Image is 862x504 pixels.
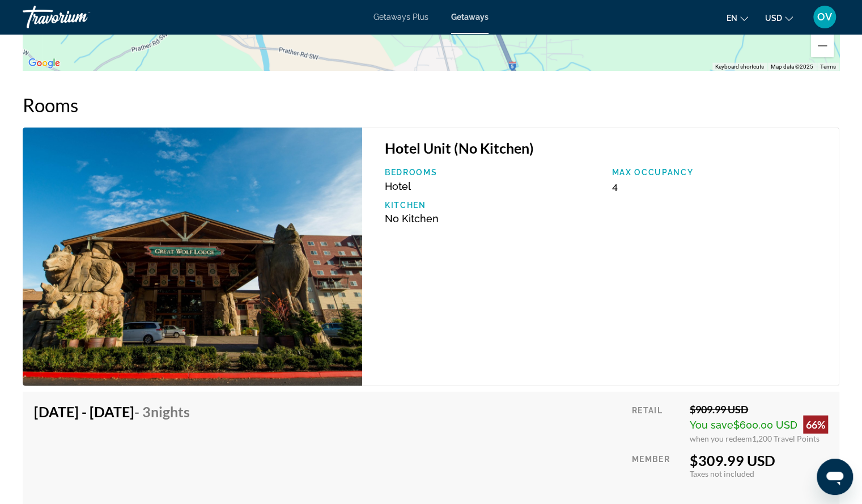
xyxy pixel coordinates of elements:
[612,180,617,192] span: 4
[715,63,764,71] button: Keyboard shortcuts
[803,416,828,434] div: 66%
[817,459,853,495] iframe: Button to launch messaging window
[385,139,827,156] h3: Hotel Unit (No Kitchen)
[385,213,439,225] span: No Kitchen
[23,128,362,386] img: RL51E01X.jpg
[765,14,782,23] span: USD
[632,403,681,443] div: Retail
[385,201,601,210] p: Kitchen
[690,452,828,469] div: $309.99 USD
[612,168,827,177] p: Max Occupancy
[451,12,489,22] a: Getaways
[26,56,63,71] a: Open this area in Google Maps (opens a new window)
[690,434,752,443] span: when you redeem
[385,180,411,192] span: Hotel
[690,419,733,431] span: You save
[820,63,836,70] a: Terms (opens in new tab)
[752,434,819,443] span: 1,200 Travel Points
[23,94,839,116] h2: Rooms
[134,403,190,420] span: - 3
[690,403,828,416] div: $909.99 USD
[690,469,754,478] span: Taxes not included
[810,5,839,29] button: User Menu
[385,168,601,177] p: Bedrooms
[771,63,813,70] span: Map data ©2025
[34,403,190,420] h4: [DATE] - [DATE]
[733,419,797,431] span: $600.00 USD
[727,10,748,26] button: Change language
[151,403,190,420] span: Nights
[727,14,737,23] span: en
[765,10,793,26] button: Change currency
[23,2,136,32] a: Travorium
[632,452,681,501] div: Member
[373,12,428,22] a: Getaways Plus
[817,11,832,23] span: OV
[811,35,834,57] button: Zoom out
[26,56,63,71] img: Google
